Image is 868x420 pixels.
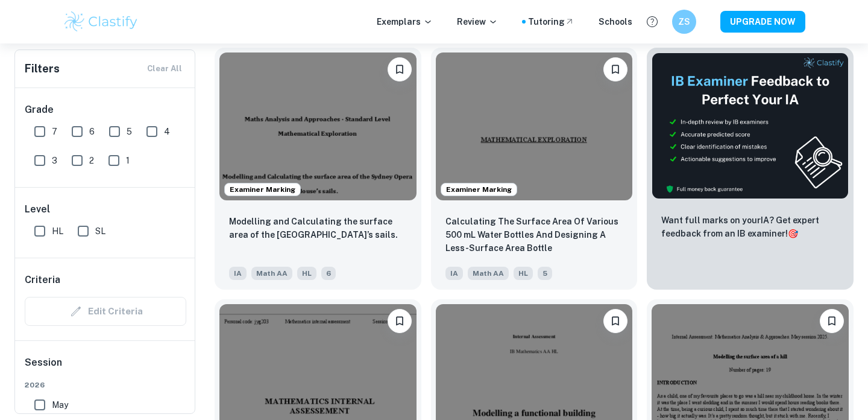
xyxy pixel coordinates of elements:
[647,48,854,290] a: ThumbnailWant full marks on yourIA? Get expert feedback from an IB examiner!
[25,355,186,380] h6: Session
[229,215,407,241] p: Modelling and Calculating the surface area of the Sydney Opera House’s sails.
[215,48,421,290] a: Examiner MarkingBookmarkModelling and Calculating the surface area of the Sydney Opera House’s sa...
[25,60,60,77] h6: Filters
[52,398,68,412] span: May
[445,215,623,255] p: Calculating The Surface Area Of Various 500 mL Water Bottles And Designing A Less-Surface Area Bo...
[89,154,94,167] span: 2
[164,125,170,138] span: 4
[431,48,638,290] a: Examiner MarkingBookmarkCalculating The Surface Area Of Various 500 mL Water Bottles And Designin...
[25,297,186,326] div: Criteria filters are unavailable when searching by topic
[321,267,336,280] span: 6
[445,267,463,280] span: IA
[678,15,691,28] h6: ZS
[89,125,95,138] span: 6
[225,184,300,195] span: Examiner Marking
[219,52,417,200] img: Math AA IA example thumbnail: Modelling and Calculating the surface ar
[603,57,627,81] button: Bookmark
[25,273,60,287] h6: Criteria
[642,11,662,32] button: Help and Feedback
[468,267,509,280] span: Math AA
[599,15,632,28] a: Schools
[457,15,498,28] p: Review
[126,154,130,167] span: 1
[297,267,316,280] span: HL
[441,184,517,195] span: Examiner Marking
[538,267,552,280] span: 5
[436,52,633,200] img: Math AA IA example thumbnail: Calculating The Surface Area Of Various
[603,309,627,333] button: Bookmark
[377,15,433,28] p: Exemplars
[820,309,844,333] button: Bookmark
[652,52,849,199] img: Thumbnail
[25,202,186,217] h6: Level
[52,224,63,238] span: HL
[52,125,57,138] span: 7
[63,10,139,34] img: Clastify logo
[514,267,533,280] span: HL
[388,57,412,81] button: Bookmark
[25,380,186,390] span: 2026
[788,229,798,238] span: 🎯
[95,224,105,238] span: SL
[25,103,186,117] h6: Grade
[528,15,574,28] a: Tutoring
[127,125,132,138] span: 5
[52,154,57,167] span: 3
[251,267,292,280] span: Math AA
[388,309,412,333] button: Bookmark
[720,11,805,33] button: UPGRADE NOW
[661,214,839,240] p: Want full marks on your IA ? Get expert feedback from an IB examiner!
[229,267,247,280] span: IA
[672,10,696,34] button: ZS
